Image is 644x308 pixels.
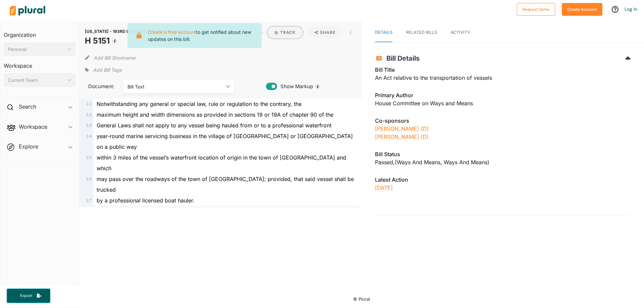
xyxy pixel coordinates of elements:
button: Export [7,289,50,303]
span: 2 . 3 [86,123,92,128]
a: [PERSON_NAME] (D) [375,125,429,132]
div: Tooltip anchor [315,83,321,89]
button: Request Demo [517,3,555,16]
span: 2 . 7 [86,198,92,203]
button: Add Bill Shortname [94,52,136,63]
button: Share [305,27,345,38]
h1: H 5151 [85,35,187,47]
span: by a professional licensed boat hauler. [97,197,195,204]
h3: Bill Title [375,66,631,74]
button: Track [268,27,303,38]
span: Export [15,293,37,299]
span: 2 . 6 [86,177,92,181]
button: Create Account [562,3,602,16]
span: 2 . 1 [86,102,92,106]
span: year-round marine servicing business in the village of [GEOGRAPHIC_DATA] or [GEOGRAPHIC_DATA] on ... [97,133,353,150]
span: Add Bill Tags [93,67,122,73]
h2: Search [19,103,36,110]
span: Document: [85,83,115,90]
span: within 3 miles of the vessel’s waterfront location of origin in the town of [GEOGRAPHIC_DATA] and... [97,154,346,172]
a: Log In [625,6,637,12]
h3: Co-sponsors [375,117,631,125]
div: Current Team [8,77,65,84]
span: may pass over the roadways of the town of [GEOGRAPHIC_DATA]; provided, that said vessel shall be ... [97,176,354,193]
span: Show Markup [277,83,313,90]
span: Bill Details [383,54,420,62]
div: House Committee on Ways and Means [375,99,631,107]
h3: Primary Author [375,91,631,99]
a: Activity [450,23,470,42]
a: RELATED BILLS [406,23,437,42]
span: Notwithstanding any general or special law, rule or regulation to the contrary, the [97,101,302,107]
span: 2 . 4 [86,134,92,138]
div: An Act relative to the transportation of vessels [375,66,631,86]
a: Create Account [562,5,602,12]
span: 2 . 2 [86,112,92,117]
div: Personal [8,46,65,53]
h3: Latest Action [375,176,631,184]
small: © Plural [353,297,370,302]
div: Passed , ( ) [375,158,631,166]
a: Request Demo [517,5,555,12]
div: Bill Text [127,83,223,90]
a: Create a free account [148,29,196,35]
div: Tooltip anchor [112,38,118,44]
h3: Bill Status [375,150,631,158]
a: Details [375,23,392,42]
h3: Workspace [4,56,76,71]
p: to get notified about new updates on this bill. [148,28,256,43]
span: General Laws shall not apply to any vessel being hauled from or to a professional waterfront [97,122,331,129]
h3: Organization [4,25,76,40]
span: [US_STATE] - 193RD LEGISLATURE ([DATE]-[DATE]) [85,29,187,34]
div: Add tags [85,65,122,75]
span: Activity [450,30,470,35]
button: Share [308,27,342,38]
div: RELATED BILLS [406,29,437,36]
a: [PERSON_NAME] (D) [375,133,429,140]
p: [DATE] [375,184,631,192]
span: 2 . 5 [86,155,92,160]
span: Ways and Means [444,159,487,166]
span: Ways and Means [397,159,444,166]
span: Details [375,30,392,35]
span: maximum height and width dimensions as provided in sections 19 or 19A of chapter 90 of the [97,111,333,118]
